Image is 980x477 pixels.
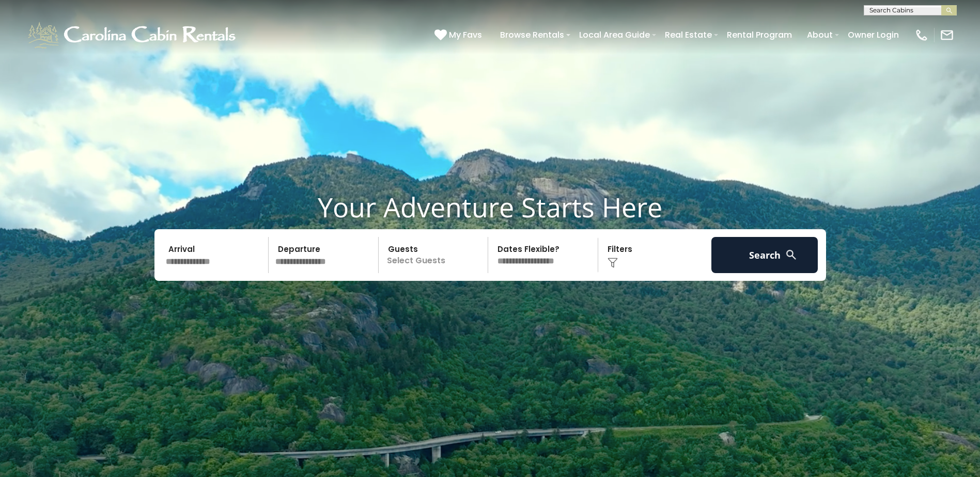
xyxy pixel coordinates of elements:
[802,26,838,44] a: About
[8,191,972,223] h1: Your Adventure Starts Here
[495,26,569,44] a: Browse Rentals
[608,258,618,268] img: filter--v1.png
[940,28,954,42] img: mail-regular-white.png
[914,28,929,42] img: phone-regular-white.png
[722,26,797,44] a: Rental Program
[449,28,482,41] span: My Favs
[785,248,798,261] img: search-regular-white.png
[26,20,240,51] img: White-1-1-2.png
[660,26,717,44] a: Real Estate
[574,26,655,44] a: Local Area Guide
[434,28,485,42] a: My Favs
[382,237,488,273] p: Select Guests
[843,26,904,44] a: Owner Login
[711,237,818,273] button: Search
